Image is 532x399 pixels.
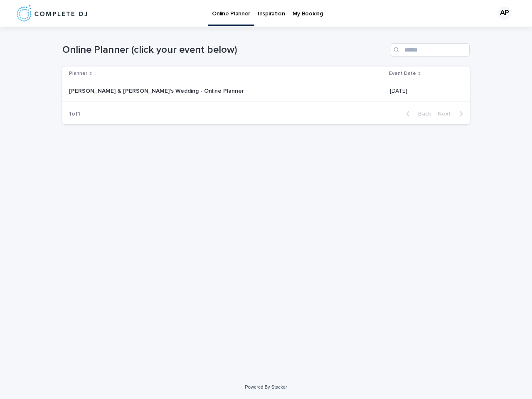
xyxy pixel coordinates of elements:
img: 8nP3zCmvR2aWrOmylPw8 [17,5,87,22]
button: Back [399,110,434,118]
a: Powered By Stacker [245,384,287,389]
p: [DATE] [390,86,409,95]
p: Event Date [389,69,416,78]
h1: Online Planner (click your event below) [62,44,387,56]
p: [PERSON_NAME] & [PERSON_NAME]'s Wedding - Online Planner [69,86,246,95]
span: Next [438,111,456,117]
button: Next [434,110,470,118]
p: 1 of 1 [62,104,87,124]
input: Search [391,43,470,57]
tr: [PERSON_NAME] & [PERSON_NAME]'s Wedding - Online Planner[PERSON_NAME] & [PERSON_NAME]'s Wedding -... [62,81,470,102]
span: Back [413,111,431,117]
p: Planner [69,69,87,78]
div: AP [498,7,511,20]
